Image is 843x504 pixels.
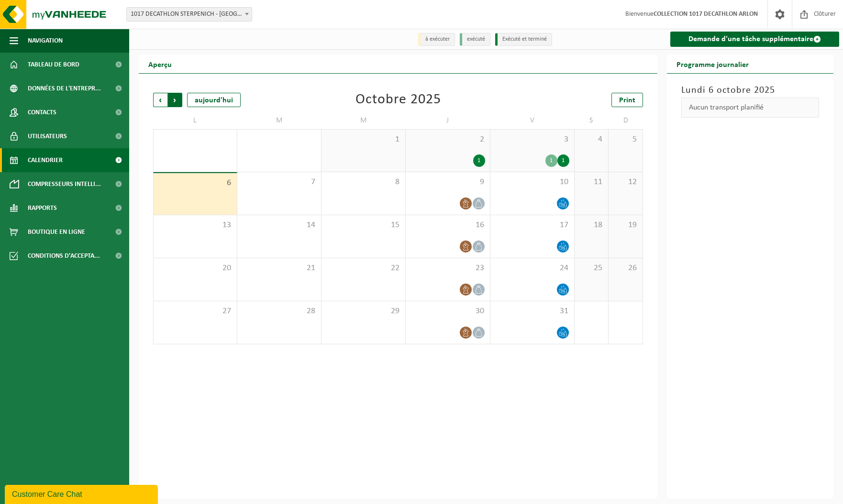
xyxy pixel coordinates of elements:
span: 12 [613,177,638,187]
span: 25 [579,263,604,274]
span: 2 [410,134,485,145]
span: 1 [326,134,400,145]
span: 6 [158,178,232,188]
span: 31 [495,306,569,317]
td: L [153,112,237,129]
div: 1 [557,154,569,167]
span: 30 [410,306,485,317]
span: 27 [158,306,232,317]
span: 15 [326,220,400,230]
span: Données de l'entrepr... [28,77,101,100]
td: V [490,112,575,129]
li: exécuté [460,33,490,46]
span: 16 [410,220,485,230]
div: Aucun transport planifié [681,98,819,118]
span: 20 [158,263,232,274]
h3: Lundi 6 octobre 2025 [681,83,819,98]
div: aujourd'hui [187,93,241,107]
span: Suivant [168,93,182,107]
span: 24 [495,263,569,274]
span: 17 [495,220,569,230]
h2: Aperçu [139,55,181,73]
h2: Programme journalier [667,55,758,73]
td: M [322,112,406,129]
span: 28 [242,306,316,317]
li: à exécuter [418,33,455,46]
span: 3 [495,134,569,145]
span: 23 [410,263,485,274]
span: 13 [158,220,232,230]
td: D [609,112,643,129]
span: 18 [579,220,604,230]
span: 7 [242,177,316,187]
span: Conditions d'accepta... [28,244,100,268]
span: 1017 DECATHLON STERPENICH - ARLON [126,7,252,22]
div: Octobre 2025 [355,93,441,107]
a: Demande d'une tâche supplémentaire [670,32,839,47]
span: Tableau de bord [28,53,79,77]
li: Exécuté et terminé [495,33,552,46]
iframe: chat widget [5,483,160,504]
td: J [406,112,490,129]
span: Boutique en ligne [28,220,85,244]
span: 26 [613,263,638,274]
span: 4 [579,134,604,145]
a: Print [611,93,643,107]
span: 1017 DECATHLON STERPENICH - ARLON [127,8,252,21]
span: 29 [326,306,400,317]
span: 19 [613,220,638,230]
span: Rapports [28,196,57,220]
span: 14 [242,220,316,230]
span: 10 [495,177,569,187]
strong: COLLECTION 1017 DECATHLON ARLON [654,11,758,18]
span: Print [619,97,635,104]
span: Précédent [153,93,167,107]
td: S [575,112,609,129]
td: M [237,112,322,129]
span: 22 [326,263,400,274]
div: 1 [545,154,557,167]
span: Contacts [28,100,56,124]
span: Compresseurs intelli... [28,172,101,196]
span: 9 [410,177,485,187]
span: 8 [326,177,400,187]
span: 21 [242,263,316,274]
div: 1 [473,154,485,167]
span: Utilisateurs [28,124,67,148]
span: Calendrier [28,148,63,172]
span: 11 [579,177,604,187]
span: 5 [613,134,638,145]
span: Navigation [28,29,63,53]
